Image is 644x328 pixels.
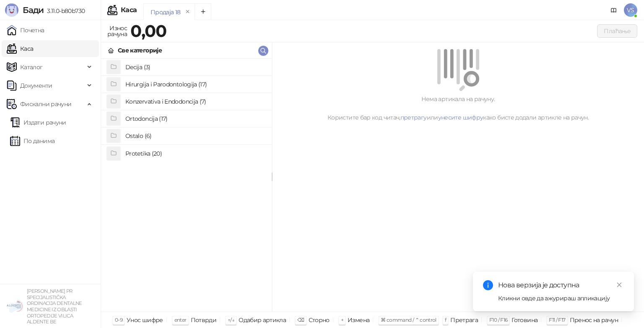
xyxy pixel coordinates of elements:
[106,23,129,39] div: Износ рачуна
[348,315,369,325] div: Измена
[20,96,71,112] span: Фискални рачуни
[44,7,85,15] span: 3.11.0-b80b730
[130,21,166,41] strong: 0,00
[297,317,304,323] span: ⌫
[125,129,265,143] h4: Ostalo (6)
[125,60,265,74] h4: Decija (3)
[615,280,624,289] a: Close
[309,315,330,325] div: Сторно
[27,288,82,325] small: [PERSON_NAME] PR SPECIJALISTIČKA ORDINACIJA DENTALNE MEDICINE IZ OBLASTI ORTOPEDIJE VILICA ALDENT...
[228,317,234,323] span: ↑/↓
[597,24,637,38] button: Плаћање
[20,77,52,94] span: Документи
[570,315,618,325] div: Пренос на рачун
[127,315,163,325] div: Унос шифре
[5,3,18,17] img: Logo
[549,317,565,323] span: F11 / F17
[125,78,265,91] h4: Hirurgija i Parodontologija (17)
[616,282,622,288] span: close
[624,3,637,17] span: VS
[121,7,137,13] div: Каса
[20,59,43,75] span: Каталог
[125,112,265,125] h4: Ortodoncija (17)
[7,298,23,315] img: 64x64-companyLogo-5147c2c0-45e4-4f6f-934a-c50ed2e74707.png
[125,95,265,108] h4: Konzervativa i Endodoncija (7)
[445,317,446,323] span: f
[151,8,181,17] div: Продаја 18
[118,46,162,55] div: Све категорије
[182,8,193,16] button: remove
[438,114,483,121] a: унесите шифру
[498,294,624,303] div: Кликни овде да ажурираш апликацију
[174,317,187,323] span: enter
[125,147,265,160] h4: Protetika (20)
[115,317,122,323] span: 0-9
[10,114,66,131] a: Издати рачуни
[607,3,621,17] a: Документација
[282,94,634,122] div: Нема артикала на рачуну. Користите бар код читач, или како бисте додали артикле на рачун.
[512,315,538,325] div: Готовина
[191,315,217,325] div: Потврди
[400,114,427,121] a: претрагу
[7,40,33,57] a: Каса
[239,315,286,325] div: Одабир артикла
[101,59,272,312] div: grid
[341,317,343,323] span: +
[23,5,44,15] span: Бади
[10,133,55,149] a: По данима
[195,3,211,20] button: Add tab
[450,315,478,325] div: Претрага
[7,22,44,39] a: Почетна
[498,280,624,290] div: Нова верзија је доступна
[381,317,436,323] span: ⌘ command / ⌃ control
[489,317,507,323] span: F10 / F16
[483,280,493,290] span: info-circle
